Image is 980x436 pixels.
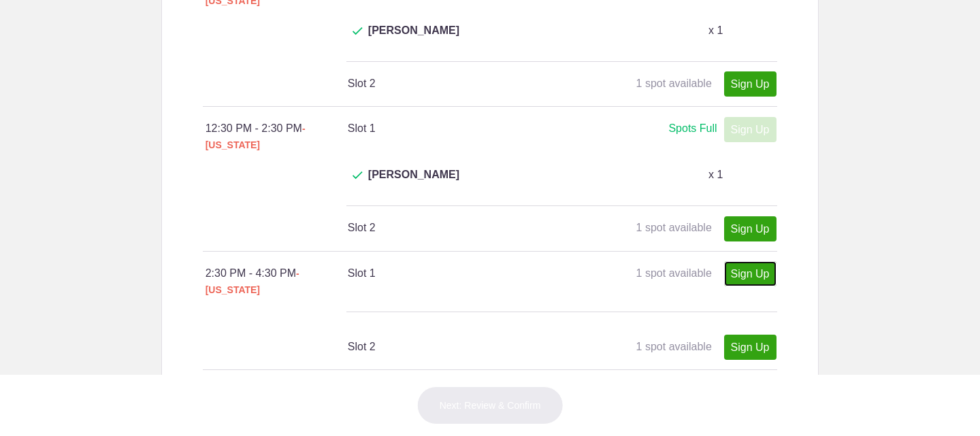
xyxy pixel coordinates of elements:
[348,76,561,92] h4: Slot 2
[348,339,561,355] h4: Slot 2
[348,120,561,137] h4: Slot 1
[348,265,561,282] h4: Slot 1
[206,265,348,298] div: 2:30 PM - 4:30 PM
[668,120,717,137] div: Spots Full
[636,222,712,233] span: 1 spot available
[636,78,712,89] span: 1 spot available
[708,22,723,39] p: x 1
[708,167,723,183] p: x 1
[724,335,777,360] a: Sign Up
[348,220,561,236] h4: Slot 2
[368,167,459,199] span: [PERSON_NAME]
[353,171,363,180] img: Check dark green
[636,267,712,279] span: 1 spot available
[724,216,777,241] a: Sign Up
[368,22,459,55] span: [PERSON_NAME]
[724,71,777,97] a: Sign Up
[206,123,306,150] span: - [US_STATE]
[353,27,363,35] img: Check dark green
[724,261,777,286] a: Sign Up
[206,268,299,295] span: - [US_STATE]
[636,341,712,352] span: 1 spot available
[206,120,348,153] div: 12:30 PM - 2:30 PM
[417,386,563,424] button: Next: Review & Confirm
